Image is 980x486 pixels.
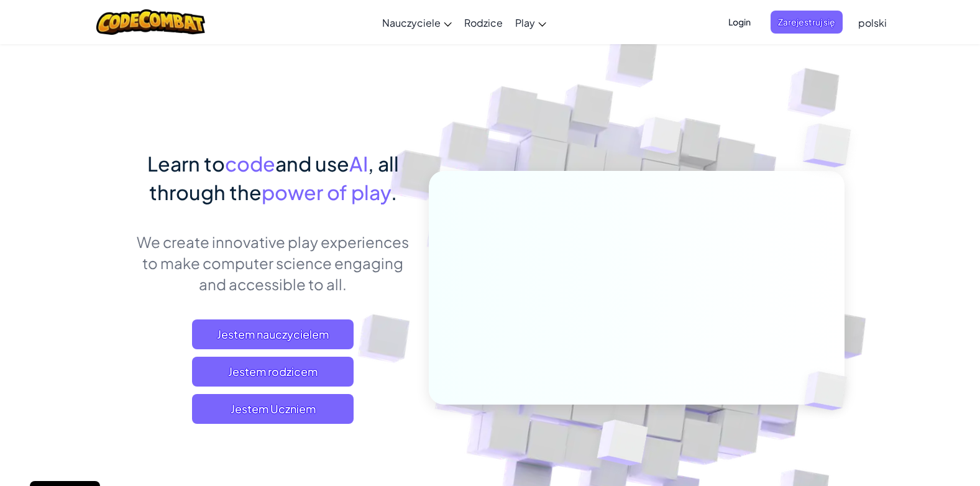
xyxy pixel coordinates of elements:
span: Nauczyciele [382,16,441,29]
button: Login [721,11,758,34]
a: Play [509,6,552,39]
a: Jestem rodzicem [192,357,354,387]
a: polski [852,6,893,39]
span: Learn to [147,151,225,176]
button: Zarejestruj się [771,11,843,34]
button: Jestem Uczniem [192,394,354,424]
img: Overlap cubes [616,93,706,185]
a: Rodzice [458,6,509,39]
a: Jestem nauczycielem [192,319,354,349]
img: Overlap cubes [783,346,876,436]
span: AI [349,151,368,176]
span: . [391,180,397,204]
span: polski [858,16,887,29]
span: Play [515,16,535,29]
span: power of play [262,180,391,204]
span: and use [275,151,349,176]
span: code [225,151,275,176]
img: Overlap cubes [778,93,886,198]
p: We create innovative play experiences to make computer science engaging and accessible to all. [136,231,410,295]
img: CodeCombat logo [96,9,205,35]
a: Nauczyciele [376,6,458,39]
